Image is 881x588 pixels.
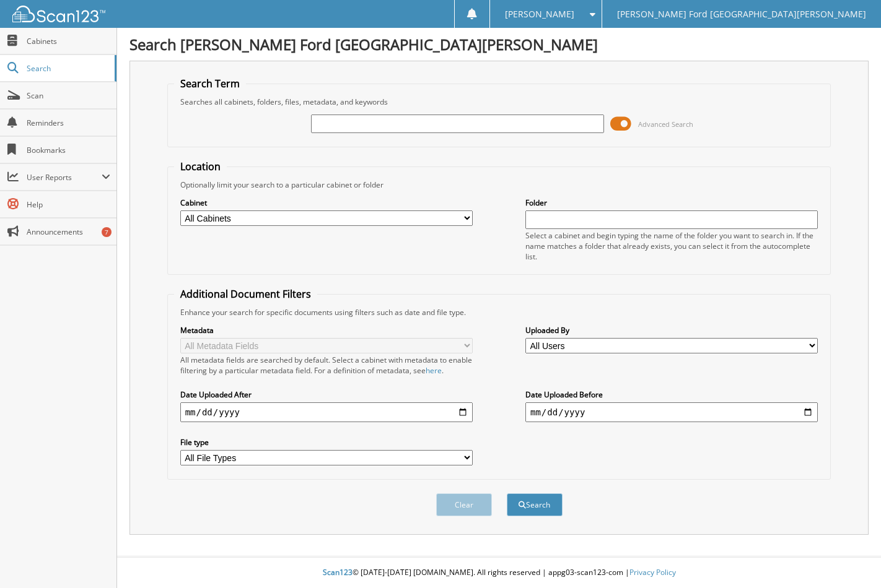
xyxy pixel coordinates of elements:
[617,11,866,18] span: [PERSON_NAME] Ford [GEOGRAPHIC_DATA][PERSON_NAME]
[180,437,473,447] label: File type
[174,179,825,190] div: Optionally limit your search to a particular cabinet or folder
[180,355,473,376] div: All metadata fields are searched by default. Select a cabinet with metadata to enable filtering b...
[426,365,442,376] a: here
[436,493,492,516] button: Clear
[102,227,112,237] div: 7
[174,287,317,301] legend: Additional Document Filters
[525,197,818,208] label: Folder
[180,325,473,335] label: Metadata
[174,77,246,90] legend: Search Term
[27,118,110,128] span: Reminders
[525,402,818,422] input: end
[27,145,110,155] span: Bookmarks
[180,389,473,400] label: Date Uploaded After
[174,97,825,107] div: Searches all cabinets, folders, files, metadata, and keywords
[505,11,574,18] span: [PERSON_NAME]
[27,227,110,237] span: Announcements
[129,34,869,54] h1: Search [PERSON_NAME] Ford [GEOGRAPHIC_DATA][PERSON_NAME]
[638,119,693,129] span: Advanced Search
[180,402,473,422] input: start
[525,389,818,400] label: Date Uploaded Before
[180,197,473,208] label: Cabinet
[117,558,881,588] div: © [DATE]-[DATE] [DOMAIN_NAME]. All rights reserved | appg03-scan123-com |
[819,529,881,588] iframe: Chat Widget
[27,36,110,46] span: Cabinets
[27,90,110,101] span: Scan
[507,493,563,516] button: Search
[525,325,818,335] label: Uploaded By
[174,160,227,173] legend: Location
[27,63,108,74] span: Search
[323,567,353,577] span: Scan123
[174,307,825,318] div: Enhance your search for specific documents using filters such as date and file type.
[27,172,102,183] span: User Reports
[525,230,818,262] div: Select a cabinet and begin typing the name of the folder you want to search in. If the name match...
[27,199,110,210] span: Help
[12,6,105,22] img: scan123-logo-white.svg
[629,567,676,577] a: Privacy Policy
